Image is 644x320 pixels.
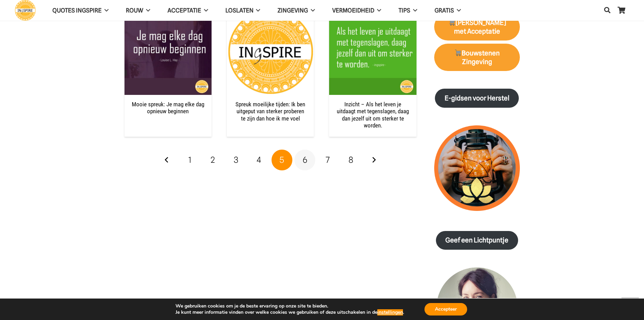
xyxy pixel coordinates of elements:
span: 7 [326,155,330,165]
a: Pagina 2 [203,150,223,170]
span: 6 [303,155,307,165]
a: Pagina 7 [318,150,338,170]
span: GRATIS [435,7,454,14]
span: 1 [188,155,191,165]
a: Loslaten [217,2,269,19]
strong: Bouwstenen Zingeving [454,49,500,66]
button: Accepteer [424,303,467,315]
strong: Geef een Lichtpuntje [445,236,508,244]
a: Pagina 1 [180,150,200,170]
strong: E-gidsen voor Herstel [445,94,509,102]
a: Geef een Lichtpuntje [436,231,518,250]
a: QUOTES INGSPIRE [44,2,117,19]
a: Inzicht – Als het leven je uitdaagt met tegenslagen, daag dan jezelf uit om sterker te worden. [337,101,409,129]
a: Pagina 6 [294,150,315,170]
img: 🛒 [455,49,461,56]
span: Pagina 5 [272,150,292,170]
img: 🛒 [448,19,455,25]
button: instellingen [377,309,403,315]
a: 🛒Bouwstenen Zingeving [434,44,520,71]
a: Zingeving [269,2,324,19]
span: VERMOEIDHEID [332,7,374,14]
span: 2 [211,155,215,165]
a: 🛒[PERSON_NAME] met Acceptatie [434,13,520,41]
span: ROUW [126,7,143,14]
span: QUOTES INGSPIRE [52,7,102,14]
a: Pagina 3 [225,150,246,170]
img: Citaat van ingspire.nl - Als het leven je uitdaagt met tegenslagen, daag jezelf dan uit om sterke... [329,8,416,95]
span: 8 [349,155,353,165]
img: lichtpuntjes voor in donkere tijden [434,125,520,211]
strong: [PERSON_NAME] met Acceptatie [448,19,506,35]
a: Terug naar top [621,297,639,315]
a: Pagina 8 [341,150,361,170]
a: TIPS [390,2,426,19]
span: 5 [280,155,284,165]
a: Zoeken [600,2,614,19]
a: VERMOEIDHEID [324,2,390,19]
span: Acceptatie [168,7,201,14]
span: Loslaten [225,7,254,14]
a: Pagina 4 [249,150,269,170]
span: 4 [257,155,261,165]
span: 3 [234,155,238,165]
a: Acceptatie [159,2,217,19]
span: TIPS [398,7,410,14]
a: Mooie spreuk: Je mag elke dag opnieuw beginnen [132,101,204,115]
a: GRATIS [426,2,470,19]
span: Zingeving [277,7,308,14]
p: Je kunt meer informatie vinden over welke cookies we gebruiken of deze uitschakelen in de . [175,309,404,315]
a: ROUW [117,2,159,19]
p: We gebruiken cookies om je de beste ervaring op onze site te bieden. [175,303,404,309]
a: E-gidsen voor Herstel [435,89,519,108]
a: Spreuk moeilijke tijden: Ik ben uitgeput van sterker proberen te zijn dan hoe ik me voel [235,101,305,122]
